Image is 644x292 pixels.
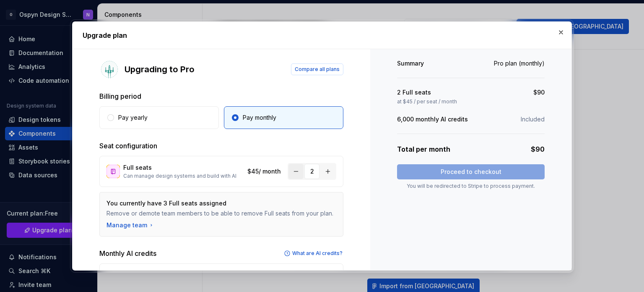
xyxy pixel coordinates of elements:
p: Pay yearly [118,113,148,122]
button: Pay monthly [224,106,343,129]
p: Full seats [123,163,244,172]
a: Manage team [106,221,155,229]
p: What are AI credits? [292,250,343,257]
h2: Upgrade plan [83,30,561,40]
div: 2 [304,164,319,179]
p: Pro plan (monthly) [494,59,545,68]
button: Compare all plans [291,63,343,75]
p: $90 [533,88,545,97]
p: 2 Full seats [397,88,431,97]
p: $45 / month [247,167,281,176]
p: Included [521,115,545,124]
p: Pay monthly [243,113,276,122]
p: You will be redirected to Stripe to process payment. [397,183,545,189]
p: Monthly AI credits [99,248,156,258]
p: Summary [397,59,424,68]
p: at $45 / per seat / month [397,98,457,105]
div: Remove or demote team members to be able to remove Full seats from your plan. [106,209,333,218]
p: Total per month [397,144,450,154]
p: Can manage design systems and build with AI [123,173,244,179]
p: Seat configuration [99,141,343,151]
p: Upgrading to Pro [125,63,195,75]
p: $90 [531,144,545,154]
p: 6,000 monthly AI credits [397,115,468,124]
p: Billing period [99,91,343,101]
span: Compare all plans [295,66,340,73]
button: Pay yearly [99,106,219,129]
div: You currently have 3 Full seats assigned [106,199,226,208]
